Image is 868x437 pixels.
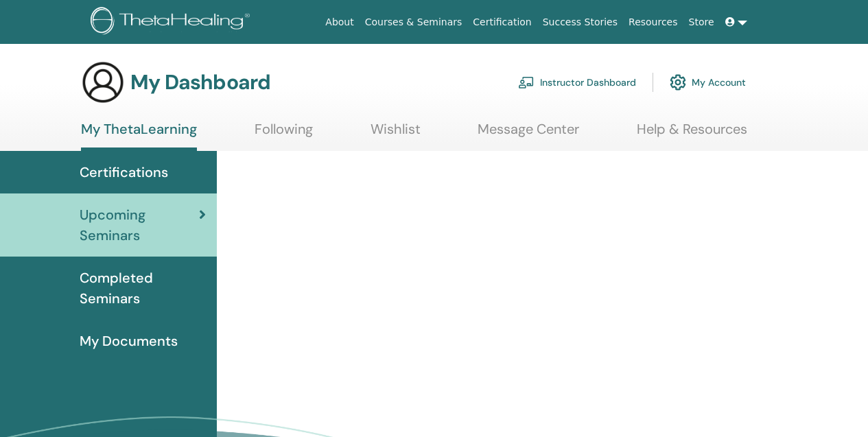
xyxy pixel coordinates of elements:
a: Help & Resources [637,121,747,147]
span: Upcoming Seminars [80,204,199,246]
img: logo.png [91,7,255,38]
a: Following [255,121,313,147]
h3: My Dashboard [130,70,270,95]
a: Wishlist [371,121,421,147]
img: chalkboard-teacher.svg [518,76,535,88]
img: cog.svg [670,71,686,94]
a: About [320,10,359,35]
a: Courses & Seminars [360,10,468,35]
a: Instructor Dashboard [518,67,636,97]
img: generic-user-icon.jpg [81,60,125,104]
span: My Documents [80,331,178,351]
a: Store [683,10,720,35]
a: My ThetaLearning [81,121,197,151]
span: Completed Seminars [80,268,206,309]
a: My Account [670,67,746,97]
a: Certification [467,10,537,35]
span: Certifications [80,162,168,182]
a: Success Stories [537,10,623,35]
a: Message Center [478,121,579,147]
a: Resources [623,10,683,35]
